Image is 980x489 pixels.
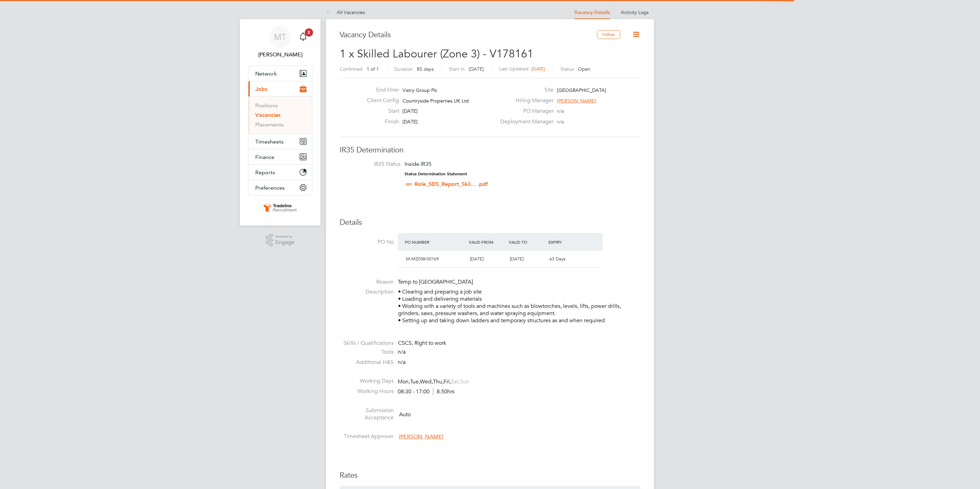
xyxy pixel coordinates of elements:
a: All Vacancies [326,9,365,15]
span: [DATE] [510,256,523,262]
span: Finance [255,154,274,160]
span: Thu, [433,378,444,385]
span: [PERSON_NAME] [399,433,443,440]
span: n/a [398,349,406,355]
h3: Details [340,218,640,228]
label: PO Manager [496,108,554,115]
span: 2 [305,28,313,37]
span: Auto [399,411,411,418]
span: 1 x Skilled Labourer (Zone 3) - V178161 [340,47,533,60]
label: Start In [449,66,465,72]
a: Vacancy Details [574,10,610,15]
h3: Rates [340,471,640,480]
span: M-MZ058/00169 [406,256,439,262]
label: Site [496,86,554,94]
span: n/a [398,359,406,366]
a: Activity Logs [621,9,649,15]
a: Placements [255,121,284,128]
span: [DATE] [469,66,484,72]
span: Jobs [255,86,267,92]
a: MT[PERSON_NAME] [248,26,312,59]
label: Client Config [362,97,399,104]
span: Sun [460,378,469,385]
button: Reports [248,165,312,180]
nav: Main navigation [240,19,321,226]
h3: Vacancy Details [340,30,597,40]
img: tradelinerecruitment-logo-retina.png [262,202,298,213]
button: Network [248,66,312,81]
span: n/a [557,108,564,114]
span: [DATE] [403,108,418,114]
label: Timesheet Approver [340,433,394,440]
a: Vacancies [255,112,281,118]
span: Preferences [255,185,285,191]
span: Marina Takkou [248,51,312,59]
div: PO Number [403,236,467,248]
span: [DATE] [470,256,484,262]
span: [DATE] [403,119,418,125]
span: 1 of 1 [367,66,379,72]
label: Tools [340,349,394,356]
button: Preferences [248,180,312,195]
span: Powered by [275,234,295,240]
button: Jobs [248,81,312,96]
span: 85 days [417,66,434,72]
span: Temp to [GEOGRAPHIC_DATA] [398,279,473,285]
span: Sat, [451,378,460,385]
span: Countryside Properties UK Ltd [403,98,469,104]
div: Valid To [507,236,547,248]
span: Fri, [444,378,451,385]
div: Valid From [467,236,507,248]
label: Finish [362,118,399,125]
button: Timesheets [248,134,312,149]
label: Status [560,66,574,72]
span: Tue, [410,378,420,385]
h3: IR35 Determination [340,145,640,155]
span: 8.50hrs [433,388,454,395]
p: • Clearing and preparing a job site • Loading and delivering materials • Working with a variety o... [398,288,640,324]
span: n/a [557,119,564,125]
label: Last Updated [499,66,529,72]
span: Reports [255,169,275,176]
div: Expiry [547,236,587,248]
span: Wed, [420,378,433,385]
span: Inside IR35 [405,161,432,167]
label: Description [340,288,394,296]
span: Engage [275,240,295,245]
span: Vistry Group Plc [403,87,437,93]
label: Additional H&S [340,359,394,366]
label: Working Days [340,378,394,385]
label: Confirmed [340,66,363,72]
span: [DATE] [531,66,545,72]
label: End Hirer [362,86,399,94]
span: Timesheets [255,138,284,145]
span: MT [274,32,286,41]
label: Hiring Manager [496,97,554,104]
button: Follow [597,30,620,39]
a: Role_SDS_Report_Skil... .pdf [414,181,488,187]
label: Submission Acceptance [340,407,394,421]
label: Deployment Manager [496,118,554,125]
span: Network [255,70,277,77]
a: 2 [296,26,310,48]
span: [GEOGRAPHIC_DATA] [557,87,606,93]
span: [PERSON_NAME] [557,98,596,104]
span: Open [578,66,590,72]
label: Duration [394,66,413,72]
span: 63 Days [549,256,566,262]
span: Mon, [398,378,410,385]
label: Working Hours [340,388,394,395]
label: PO No [340,239,394,246]
label: Start [362,108,399,115]
label: IR35 Status [346,161,400,168]
a: Positions [255,102,278,109]
a: Go to home page [248,202,312,213]
div: 08:30 - 17:00 [398,388,454,395]
strong: Status Determination Statement [405,172,467,176]
button: Finance [248,149,312,164]
div: Jobs [248,96,312,134]
label: Skills / Qualifications [340,340,394,347]
label: Reason [340,279,394,286]
a: Powered byEngage [266,234,295,247]
div: CSCS, Right to work [398,340,640,347]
